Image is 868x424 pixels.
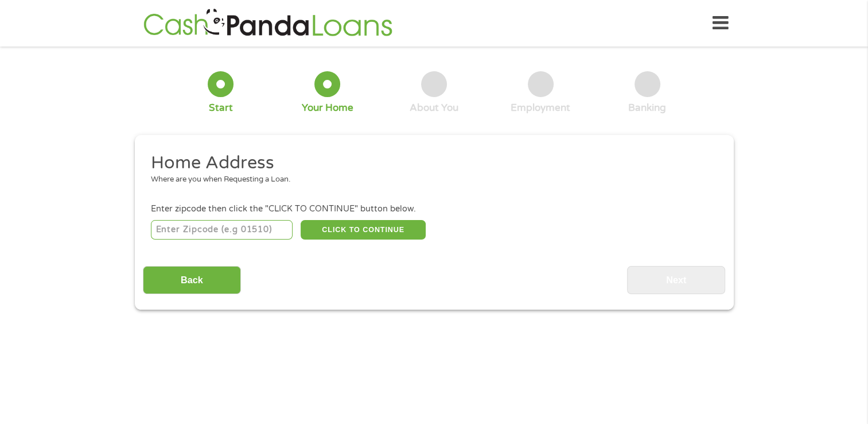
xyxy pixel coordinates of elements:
[209,102,233,114] div: Start
[143,266,241,294] input: Back
[410,102,458,114] div: About You
[301,220,426,240] button: CLICK TO CONTINUE
[151,174,709,186] div: Where are you when Requesting a Loan.
[511,102,570,114] div: Employment
[140,7,396,40] img: GetLoanNow Logo
[628,102,666,114] div: Banking
[627,266,725,294] input: Next
[151,152,709,175] h2: Home Address
[151,220,293,240] input: Enter Zipcode (e.g 01510)
[302,102,353,114] div: Your Home
[151,203,717,215] div: Enter zipcode then click the "CLICK TO CONTINUE" button below.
